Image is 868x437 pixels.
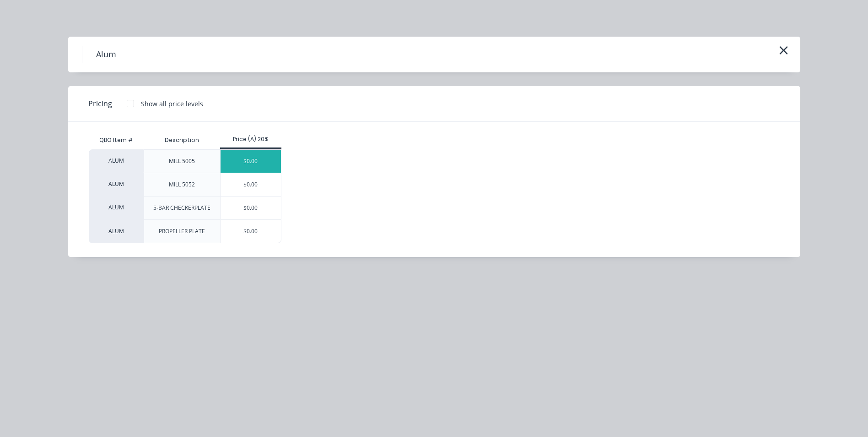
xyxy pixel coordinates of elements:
div: QBO Item # [89,131,144,149]
div: $0.00 [221,173,281,196]
h4: Alum [82,46,130,63]
div: Show all price levels [141,99,203,109]
div: ALUM [89,149,144,173]
div: MILL 5005 [169,157,195,165]
div: 5-BAR CHECKERPLATE [153,204,210,212]
div: MILL 5052 [169,180,195,189]
div: Price (A) 20% [220,135,282,143]
span: Pricing [88,98,112,109]
div: PROPELLER PLATE [159,227,205,235]
div: ALUM [89,173,144,196]
div: $0.00 [221,197,281,219]
div: $0.00 [221,220,281,243]
div: ALUM [89,219,144,243]
div: Description [157,129,206,152]
div: $0.00 [221,150,281,173]
div: ALUM [89,196,144,219]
